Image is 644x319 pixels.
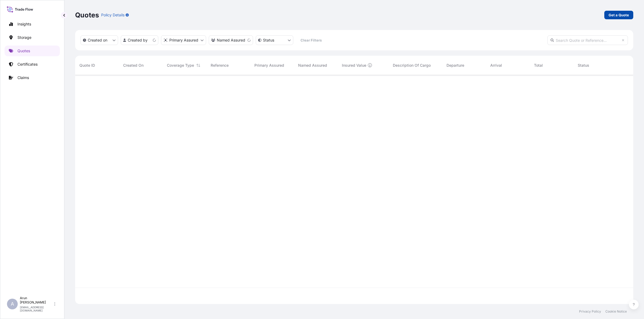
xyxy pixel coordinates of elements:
button: createdOn Filter options [80,35,118,45]
p: Quotes [17,48,30,54]
span: Arrival [490,63,502,68]
span: Primary Assured [254,63,284,68]
p: Created on [88,37,107,43]
p: Insights [17,21,31,27]
span: Description Of Cargo [393,63,431,68]
span: Reference [211,63,229,68]
span: Departure [447,63,464,68]
p: [EMAIL_ADDRESS][DOMAIN_NAME] [20,306,53,312]
p: Quotes [75,11,99,19]
p: Claims [17,75,29,80]
a: Certificates [5,59,60,70]
button: certificateStatus Filter options [256,35,293,45]
a: Privacy Policy [579,309,601,314]
p: Clear Filters [301,37,322,43]
p: Policy Details [101,12,125,18]
p: Primary Assured [169,37,198,43]
a: Storage [5,32,60,43]
span: Total [534,63,543,68]
span: Insured Value [342,63,366,68]
a: Get a Quote [604,11,633,19]
p: Get a Quote [609,12,629,18]
a: Cookie Notice [605,309,627,314]
a: Claims [5,72,60,83]
span: Created On [123,63,144,68]
span: Status [578,63,589,68]
button: createdBy Filter options [121,35,158,45]
button: Clear Filters [296,36,326,44]
p: Storage [17,35,31,40]
p: Arun [PERSON_NAME] [20,296,53,305]
p: Certificates [17,62,38,67]
button: cargoOwner Filter options [209,35,253,45]
span: Named Assured [298,63,327,68]
p: Named Assured [217,37,245,43]
span: Quote ID [79,63,95,68]
p: Created by [128,37,148,43]
p: Status [263,37,274,43]
span: Coverage Type [167,63,194,68]
button: distributor Filter options [161,35,206,45]
a: Insights [5,19,60,29]
button: Sort [195,62,202,69]
a: Quotes [5,46,60,56]
input: Search Quote or Reference... [547,35,628,45]
span: A [11,301,14,307]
